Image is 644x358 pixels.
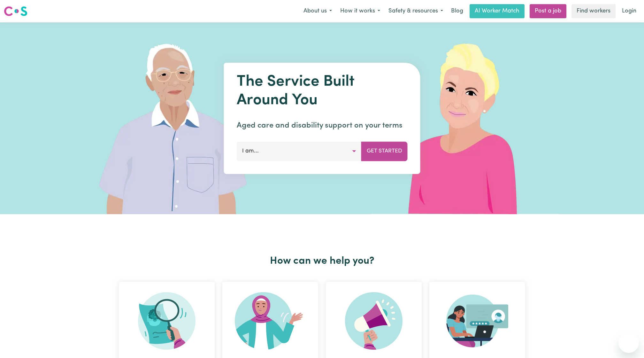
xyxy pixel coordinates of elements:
a: Careseekers logo [4,4,27,19]
img: Provider [446,292,508,350]
button: Get Started [361,142,408,161]
a: Find workers [571,4,616,18]
img: Careseekers logo [4,5,27,17]
button: I am... [237,142,362,161]
img: Search [138,292,195,350]
img: Refer [345,292,402,350]
p: Aged care and disability support on your terms [237,120,408,131]
button: Safety & resources [384,4,447,18]
h1: The Service Built Around You [237,73,408,110]
img: Become Worker [235,292,306,350]
a: Login [618,4,640,18]
button: How it works [336,4,384,18]
a: Blog [447,4,467,18]
a: AI Worker Match [470,4,525,18]
h2: How can we help you? [115,255,529,267]
a: Post a job [530,4,566,18]
button: About us [299,4,336,18]
iframe: Button to launch messaging window [618,332,639,353]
